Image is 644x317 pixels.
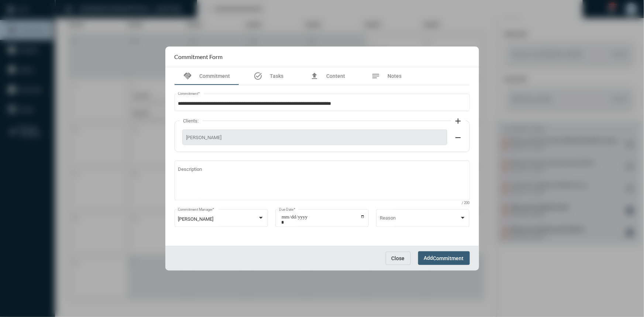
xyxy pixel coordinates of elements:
[178,216,213,222] span: [PERSON_NAME]
[180,118,203,124] label: Clients:
[462,201,470,205] mat-hint: / 200
[183,72,192,80] mat-icon: handshake
[310,72,319,80] mat-icon: file_upload
[454,133,463,142] mat-icon: remove
[454,117,463,125] mat-icon: add
[326,73,345,79] span: Content
[433,255,464,261] span: Commitment
[386,252,411,265] button: Close
[270,73,283,79] span: Tasks
[175,53,223,60] h2: Commitment Form
[254,72,262,80] mat-icon: task_alt
[424,255,464,261] span: Add
[372,72,380,80] mat-icon: notes
[388,73,402,79] span: Notes
[392,255,405,261] span: Close
[418,251,470,265] button: AddCommitment
[186,135,443,140] span: [PERSON_NAME]
[200,73,230,79] span: Commitment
